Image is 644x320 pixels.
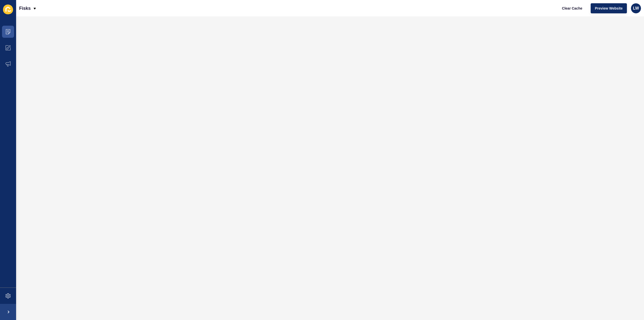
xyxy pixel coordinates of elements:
[19,2,31,15] p: Fisks
[633,6,639,11] span: LW
[558,3,587,13] button: Clear Cache
[595,6,623,11] span: Preview Website
[562,6,582,11] span: Clear Cache
[591,3,627,13] button: Preview Website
